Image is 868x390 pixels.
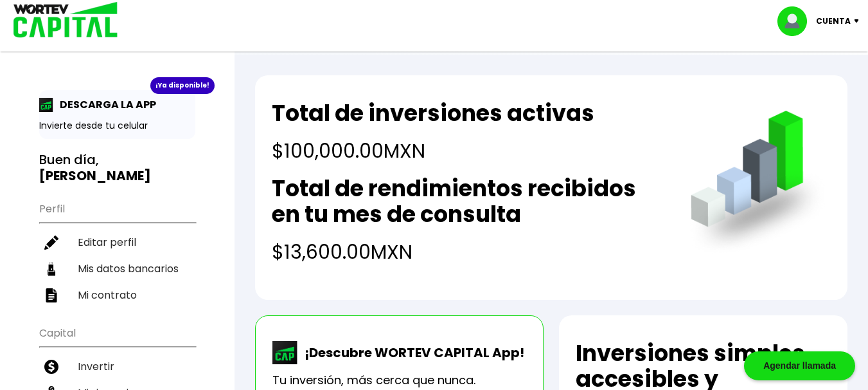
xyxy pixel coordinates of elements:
img: profile-image [777,6,816,36]
img: contrato-icon.f2db500c.svg [44,288,58,302]
img: datos-icon.10cf9172.svg [44,262,58,276]
p: DESCARGA LA APP [53,97,156,113]
h3: Buen día, [39,152,195,184]
h2: Total de inversiones activas [272,100,594,126]
ul: Perfil [39,194,195,308]
h4: $100,000.00 MXN [272,136,594,165]
a: Editar perfil [39,229,195,255]
img: wortev-capital-app-icon [272,341,298,364]
p: ¡Descubre WORTEV CAPITAL App! [298,343,524,362]
b: [PERSON_NAME] [39,167,151,185]
img: icon-down [851,19,868,23]
p: Cuenta [816,12,851,31]
img: app-icon [39,98,53,112]
h2: Total de rendimientos recibidos en tu mes de consulta [272,176,665,227]
img: invertir-icon.b3b967d7.svg [44,360,58,374]
div: Agendar llamada [744,351,855,380]
p: Invierte desde tu celular [39,119,195,133]
a: Mi contrato [39,282,195,308]
div: ¡Ya disponible! [150,77,215,94]
a: Invertir [39,353,195,380]
img: editar-icon.952d3147.svg [44,236,58,250]
a: Mis datos bancarios [39,255,195,282]
img: grafica.516fef24.png [685,111,831,257]
h4: $13,600.00 MXN [272,237,665,266]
